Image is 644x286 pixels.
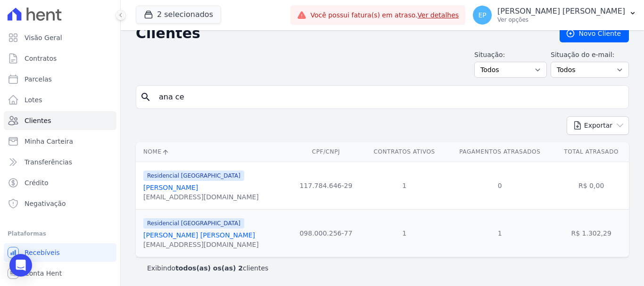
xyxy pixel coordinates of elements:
[8,228,113,239] div: Plataformas
[25,116,51,125] span: Clientes
[465,2,644,28] button: EP [PERSON_NAME] [PERSON_NAME] Ver opções
[551,50,629,60] label: Situação do e-mail:
[4,194,116,213] a: Negativação
[143,218,244,229] span: Residencial [GEOGRAPHIC_DATA]
[25,95,42,105] span: Lotes
[553,142,629,162] th: Total Atrasado
[567,116,629,135] button: Exportar
[25,199,66,208] span: Negativação
[4,173,116,192] a: Crédito
[497,7,625,16] p: [PERSON_NAME] [PERSON_NAME]
[25,137,73,146] span: Minha Carteira
[136,142,289,162] th: Nome
[4,111,116,130] a: Clientes
[153,88,625,106] input: Buscar por nome, CPF ou e-mail
[553,162,629,209] td: R$ 0,00
[4,132,116,151] a: Minha Carteira
[4,90,116,109] a: Lotes
[136,25,545,42] h2: Clientes
[143,192,259,202] div: [EMAIL_ADDRESS][DOMAIN_NAME]
[4,49,116,68] a: Contratos
[25,269,62,278] span: Conta Hent
[136,6,221,24] button: 2 selecionados
[553,209,629,257] td: R$ 1.302,29
[363,142,446,162] th: Contratos Ativos
[25,178,49,188] span: Crédito
[289,209,363,257] td: 098.000.256-77
[143,184,198,191] a: [PERSON_NAME]
[310,10,459,20] span: Você possui fatura(s) em atraso.
[9,254,32,277] div: Open Intercom Messenger
[140,91,151,103] i: search
[25,157,72,167] span: Transferências
[478,12,486,18] span: EP
[446,142,553,162] th: Pagamentos Atrasados
[474,50,547,60] label: Situação:
[4,153,116,172] a: Transferências
[446,162,553,209] td: 0
[363,209,446,257] td: 1
[143,171,244,181] span: Residencial [GEOGRAPHIC_DATA]
[4,28,116,47] a: Visão Geral
[143,231,255,239] a: [PERSON_NAME] [PERSON_NAME]
[25,248,60,257] span: Recebíveis
[143,240,259,249] div: [EMAIL_ADDRESS][DOMAIN_NAME]
[289,142,363,162] th: CPF/CNPJ
[175,264,243,272] b: todos(as) os(as) 2
[497,16,625,24] p: Ver opções
[147,263,268,273] p: Exibindo clientes
[25,74,52,84] span: Parcelas
[418,11,459,19] a: Ver detalhes
[25,33,62,42] span: Visão Geral
[363,162,446,209] td: 1
[4,70,116,89] a: Parcelas
[560,25,629,42] a: Novo Cliente
[4,264,116,283] a: Conta Hent
[4,243,116,262] a: Recebíveis
[289,162,363,209] td: 117.784.646-29
[446,209,553,257] td: 1
[25,54,57,63] span: Contratos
